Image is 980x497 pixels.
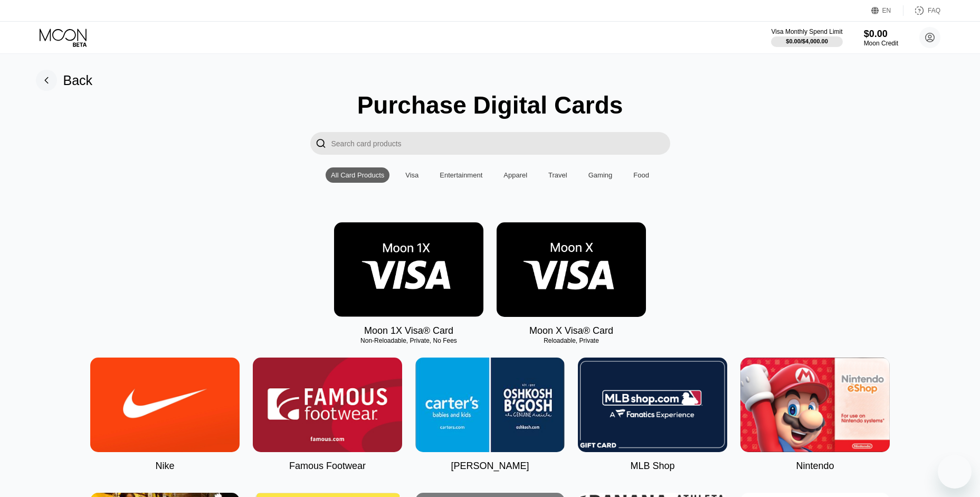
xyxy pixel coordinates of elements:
[503,171,527,179] div: Apparel
[628,167,654,183] div: Food
[786,38,828,44] div: $0.00 / $4,000.00
[405,171,418,179] div: Visa
[548,171,567,179] div: Travel
[400,167,424,183] div: Visa
[871,5,903,16] div: EN
[864,40,898,47] div: Moon Credit
[630,461,674,472] div: MLB Shop
[289,461,366,472] div: Famous Footwear
[903,5,940,16] div: FAQ
[310,132,331,155] div: 
[588,171,613,179] div: Gaming
[498,167,532,183] div: Apparel
[864,29,898,40] div: $0.00
[771,28,842,47] div: Visa Monthly Spend Limit$0.00/$4,000.00
[882,7,891,14] div: EN
[497,337,646,344] div: Reloadable, Private
[155,461,174,472] div: Nike
[326,167,389,183] div: All Card Products
[583,167,618,183] div: Gaming
[357,91,623,119] div: Purchase Digital Cards
[331,171,384,179] div: All Card Products
[796,461,834,472] div: Nintendo
[440,171,482,179] div: Entertainment
[434,167,488,183] div: Entertainment
[928,7,940,14] div: FAQ
[771,28,842,35] div: Visa Monthly Spend Limit
[334,337,483,344] div: Non-Reloadable, Private, No Fees
[331,132,670,155] input: Search card products
[316,137,326,149] div: 
[938,455,972,489] iframe: Кнопка запуска окна обмена сообщениями
[543,167,573,183] div: Travel
[864,29,898,47] div: $0.00Moon Credit
[36,70,93,91] div: Back
[364,325,453,336] div: Moon 1X Visa® Card
[63,73,93,88] div: Back
[529,325,613,336] div: Moon X Visa® Card
[633,171,649,179] div: Food
[451,461,529,472] div: [PERSON_NAME]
